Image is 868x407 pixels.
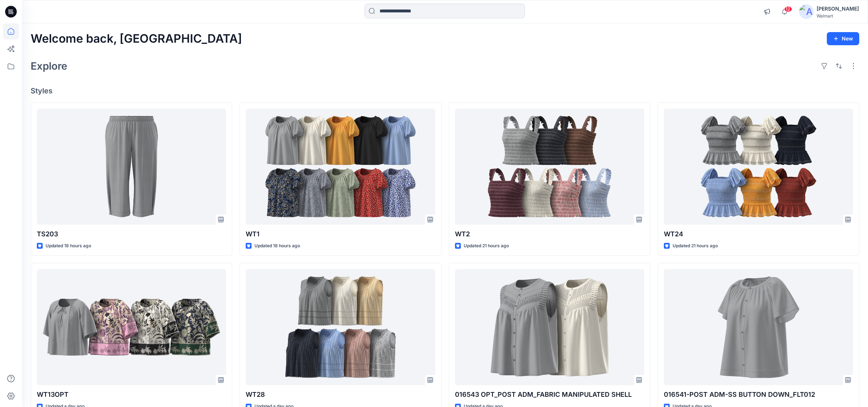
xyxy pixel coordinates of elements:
h2: Explore [31,60,67,72]
a: TS203 [37,109,226,225]
a: WT2 [455,109,644,225]
p: 016541-POST ADM-SS BUTTON DOWN_FLT012 [664,389,853,400]
p: WT28 [246,389,435,400]
p: Updated 18 hours ago [46,242,91,250]
p: Updated 18 hours ago [254,242,300,250]
div: Walmart [817,13,859,19]
p: TS203 [37,229,226,239]
a: WT24 [664,109,853,225]
h2: Welcome back, [GEOGRAPHIC_DATA] [31,32,242,46]
p: Updated 21 hours ago [673,242,718,250]
img: avatar [799,4,814,19]
p: WT24 [664,229,853,239]
p: Updated 21 hours ago [464,242,509,250]
div: [PERSON_NAME] [817,4,859,13]
a: 016543 OPT_POST ADM_FABRIC MANIPULATED SHELL [455,269,644,385]
a: 016541-POST ADM-SS BUTTON DOWN_FLT012 [664,269,853,385]
a: WT28 [246,269,435,385]
p: WT1 [246,229,435,239]
a: WT13OPT [37,269,226,385]
p: WT13OPT [37,389,226,400]
p: 016543 OPT_POST ADM_FABRIC MANIPULATED SHELL [455,389,644,400]
span: 12 [784,6,792,12]
h4: Styles [31,86,859,95]
p: WT2 [455,229,644,239]
button: New [827,32,859,45]
a: WT1 [246,109,435,225]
